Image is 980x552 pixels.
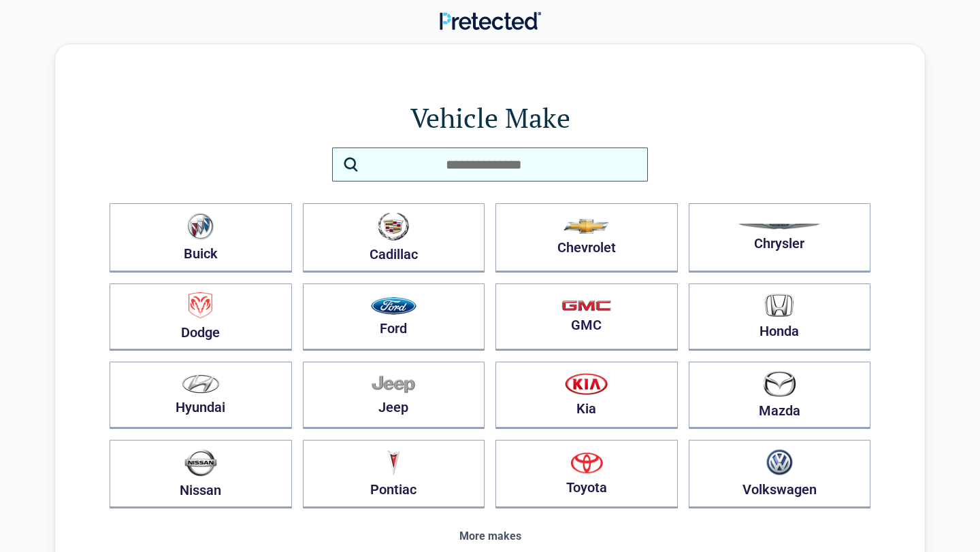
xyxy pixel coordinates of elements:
button: Hyundai [110,362,292,429]
button: Mazda [689,362,871,429]
button: Nissan [110,440,292,508]
button: Kia [495,362,678,429]
button: Toyota [495,440,678,508]
h1: Vehicle Make [110,99,870,137]
button: Chrysler [689,203,871,273]
button: Volkswagen [689,440,871,508]
button: Honda [689,283,871,351]
button: GMC [495,283,678,351]
button: Cadillac [303,203,485,273]
button: Chevrolet [495,203,678,273]
button: Ford [303,283,485,351]
div: More makes [110,530,870,542]
button: Buick [110,203,292,273]
button: Jeep [303,362,485,429]
button: Dodge [110,283,292,351]
button: Pontiac [303,440,485,508]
